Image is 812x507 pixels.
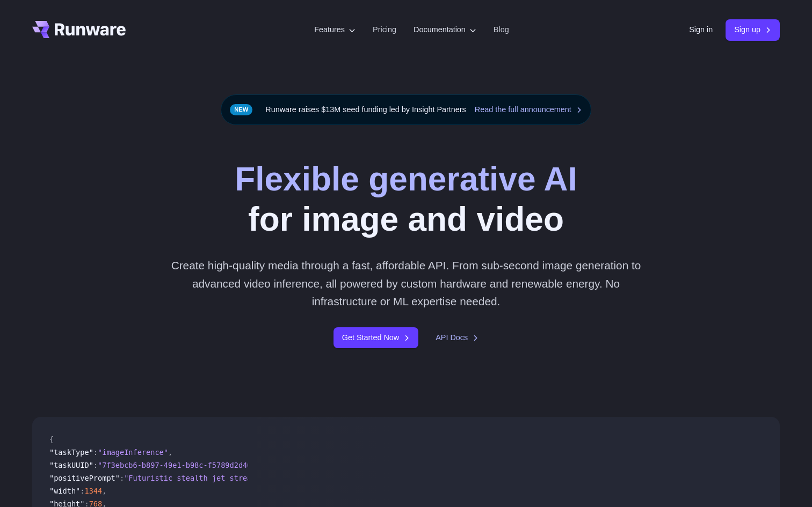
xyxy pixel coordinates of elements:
label: Features [314,24,356,36]
span: "taskUUID" [49,461,93,469]
span: 1344 [84,487,102,495]
span: "width" [49,487,80,495]
span: : [80,487,84,495]
a: Sign up [726,19,780,40]
strong: Flexible generative AI [235,160,577,197]
span: "Futuristic stealth jet streaking through a neon-lit cityscape with glowing purple exhaust" [124,474,524,482]
span: "imageInference" [98,448,168,457]
span: "7f3ebcb6-b897-49e1-b98c-f5789d2d40d7" [98,461,265,469]
a: API Docs [436,332,479,344]
a: Sign in [689,24,713,36]
label: Documentation [414,24,476,36]
span: : [93,461,98,469]
span: , [102,487,106,495]
a: Get Started Now [334,327,418,348]
a: Go to / [32,21,126,38]
a: Pricing [373,24,396,36]
span: "positivePrompt" [49,474,120,482]
span: : [120,474,124,482]
div: Runware raises $13M seed funding led by Insight Partners [221,94,591,125]
span: "taskType" [49,448,93,457]
a: Read the full announcement [475,104,582,116]
span: { [49,435,54,444]
h1: for image and video [235,159,577,239]
span: , [168,448,172,457]
a: Blog [494,24,509,36]
span: : [93,448,98,457]
p: Create high-quality media through a fast, affordable API. From sub-second image generation to adv... [167,256,646,310]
